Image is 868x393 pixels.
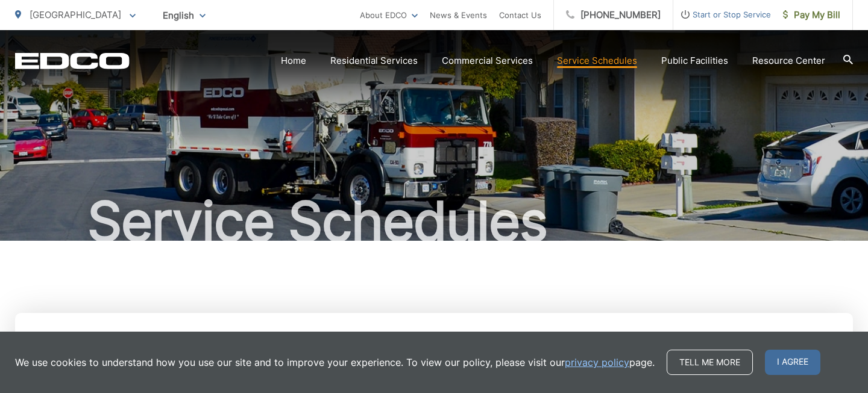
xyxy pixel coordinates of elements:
[667,350,753,375] a: Tell me more
[281,54,306,68] a: Home
[442,54,533,68] a: Commercial Services
[15,191,853,252] h1: Service Schedules
[752,54,825,68] a: Resource Center
[15,355,655,370] p: We use cookies to understand how you use our site and to improve your experience. To view our pol...
[330,54,418,68] a: Residential Services
[765,350,820,375] span: I agree
[565,355,629,370] a: privacy policy
[557,54,637,68] a: Service Schedules
[499,8,541,22] a: Contact Us
[783,8,840,22] span: Pay My Bill
[360,8,418,22] a: About EDCO
[15,52,130,69] a: EDCD logo. Return to the homepage.
[430,8,487,22] a: News & Events
[30,9,121,20] span: [GEOGRAPHIC_DATA]
[154,5,215,26] span: English
[661,54,728,68] a: Public Facilities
